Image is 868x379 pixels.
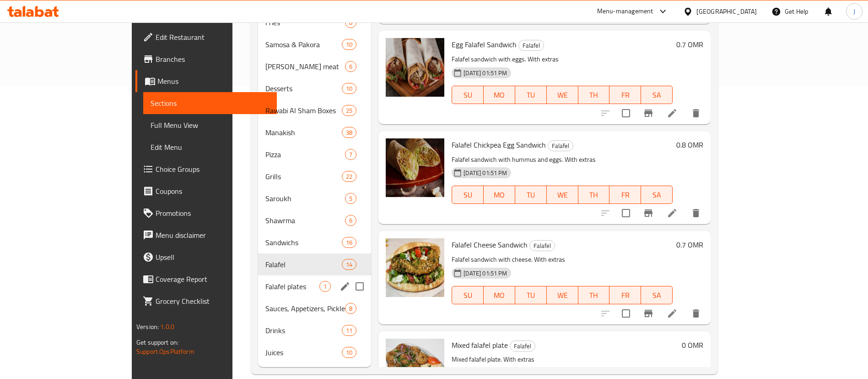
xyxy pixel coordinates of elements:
[685,302,707,324] button: delete
[258,275,371,297] div: Falafel plates1edit
[136,336,178,348] span: Get support on:
[487,188,512,202] span: MO
[613,289,637,302] span: FR
[345,216,356,225] span: 6
[616,104,636,123] span: Select to update
[258,253,371,275] div: Falafel14
[265,127,342,138] span: Manakish
[258,341,371,363] div: Juices10
[156,54,270,65] span: Branches
[616,203,636,223] span: Select to update
[853,6,855,16] span: J
[487,88,512,102] span: MO
[641,86,673,104] button: SA
[667,208,678,219] a: Edit menu item
[637,102,659,124] button: Branch-specific-item
[258,319,371,341] div: Drinks11
[156,252,270,263] span: Upsell
[386,38,444,97] img: Egg Falafel Sandwich
[582,188,606,202] span: TH
[135,268,277,290] a: Coverage Report
[609,86,641,104] button: FR
[342,259,356,270] div: items
[258,55,371,77] div: [PERSON_NAME] meat6
[135,224,277,246] a: Menu disclaimer
[460,69,511,77] span: [DATE] 01:51 PM
[682,339,703,352] h6: 0 OMR
[265,171,342,182] span: Grills
[258,209,371,231] div: Shawrma6
[597,6,653,17] div: Menu-management
[136,321,159,333] span: Version:
[135,70,277,92] a: Menus
[667,308,678,319] a: Edit menu item
[452,354,678,365] p: Mixed falafel plate. With extras
[258,143,371,165] div: Pizza7
[515,286,547,304] button: TU
[265,149,345,160] div: Pizza
[530,241,555,251] span: Falafel
[342,128,356,137] span: 38
[519,289,543,302] span: TU
[613,188,637,202] span: FR
[452,286,484,304] button: SU
[484,286,515,304] button: MO
[519,88,543,102] span: TU
[265,61,345,72] span: [PERSON_NAME] meat
[452,254,673,265] p: Falafel sandwich with cheese. With extras
[342,238,356,247] span: 16
[456,289,480,302] span: SU
[258,99,371,121] div: Rawabi Al Sham Boxes25
[613,88,637,102] span: FR
[265,347,342,358] div: Juices
[265,325,342,336] span: Drinks
[265,303,345,314] span: Sauces, Appetizers, Pickles and Toppings
[685,202,707,224] button: delete
[151,98,270,109] span: Sections
[135,26,277,48] a: Edit Restaurant
[529,240,555,251] div: Falafel
[548,141,573,151] span: Falafel
[151,142,270,153] span: Edit Menu
[342,84,356,93] span: 10
[342,106,356,115] span: 25
[265,259,342,270] div: Falafel
[265,39,342,50] div: Samosa & Pakora
[258,231,371,253] div: Sandwichs16
[345,193,356,204] div: items
[345,149,356,160] div: items
[616,304,636,323] span: Select to update
[345,62,356,71] span: 6
[510,341,535,352] span: Falafel
[667,108,678,119] a: Edit menu item
[143,136,277,158] a: Edit Menu
[641,286,673,304] button: SA
[548,140,573,151] div: Falafel
[265,83,342,94] span: Desserts
[258,187,371,209] div: Saroukh5
[342,326,356,335] span: 11
[156,296,270,307] span: Grocery Checklist
[609,186,641,204] button: FR
[265,105,342,116] span: Rawabi Al Sham Boxes
[676,238,703,251] h6: 0.7 OMR
[265,281,319,292] span: Falafel plates
[452,238,528,252] span: Falafel Cheese Sandwich
[345,194,356,203] span: 5
[515,86,547,104] button: TU
[519,188,543,202] span: TU
[518,40,544,51] div: Falafel
[582,88,606,102] span: TH
[386,138,444,197] img: Falafel Chickpea Egg Sandwich
[578,286,610,304] button: TH
[135,202,277,224] a: Promotions
[265,215,345,226] div: Shawrma
[582,289,606,302] span: TH
[135,290,277,312] a: Grocery Checklist
[342,83,356,94] div: items
[136,346,194,357] a: Support.OpsPlatform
